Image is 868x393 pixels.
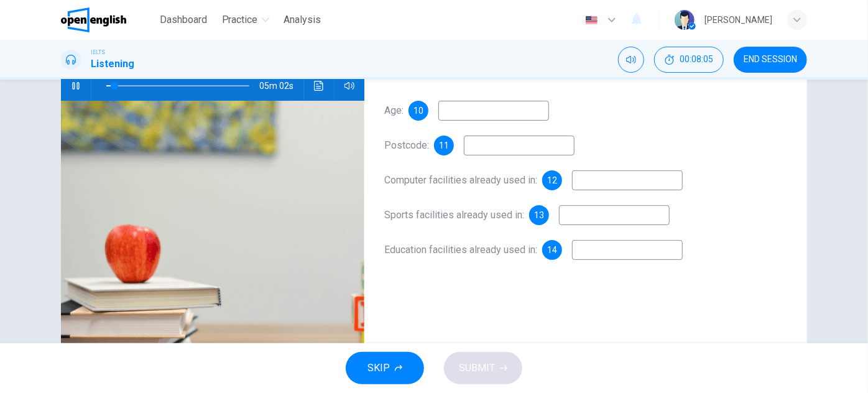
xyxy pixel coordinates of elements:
div: Mute [618,47,644,73]
span: Age: [384,104,404,116]
div: [PERSON_NAME] [704,12,772,27]
span: 11 [439,141,449,150]
button: Analysis [279,9,326,31]
a: OpenEnglish logo [61,7,155,32]
div: Hide [654,47,724,73]
span: 00:08:05 [680,55,713,65]
img: Profile picture [675,10,695,30]
span: 13 [534,211,544,220]
span: IELTS [91,48,105,57]
button: Practice [217,9,274,31]
img: OpenEnglish logo [61,7,126,32]
span: END SESSION [744,55,797,65]
span: Analysis [284,12,321,27]
span: Practice [222,12,258,27]
button: SKIP [346,352,424,384]
button: Dashboard [155,9,212,31]
span: 12 [547,176,557,185]
h1: Listening [91,57,134,72]
button: END SESSION [734,47,807,73]
button: 00:08:05 [654,47,724,73]
button: Click to see the audio transcription [309,71,329,101]
img: en [584,16,599,25]
span: 14 [547,246,557,254]
span: Computer facilities already used in: [384,174,537,186]
span: Postcode: [384,139,429,151]
span: Sports facilities already used in: [384,209,524,221]
span: Education facilities already used in: [384,244,537,256]
span: 05m 02s [259,71,303,101]
span: SKIP [367,359,390,377]
span: Dashboard [160,12,207,27]
span: 10 [413,106,423,115]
